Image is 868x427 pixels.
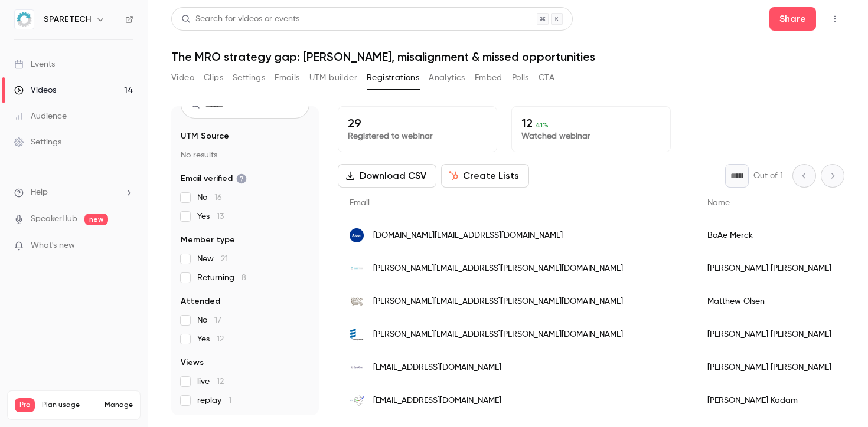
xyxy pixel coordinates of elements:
span: replay [197,395,231,406]
h1: The MRO strategy gap: [PERSON_NAME], misalignment & missed opportunities [171,50,844,64]
button: Emails [275,68,299,87]
span: [PERSON_NAME][EMAIL_ADDRESS][PERSON_NAME][DOMAIN_NAME] [373,262,623,275]
button: Create Lists [441,164,529,188]
span: 8 [242,274,246,282]
span: [PERSON_NAME][EMAIL_ADDRESS][PERSON_NAME][DOMAIN_NAME] [373,329,623,341]
span: [DOMAIN_NAME][EMAIL_ADDRESS][DOMAIN_NAME] [373,229,563,242]
img: alcon.com [350,228,364,242]
img: cyrusone.com [350,360,364,375]
span: Yes [197,333,224,345]
div: Search for videos or events [181,13,299,25]
button: Settings [233,68,265,87]
span: [EMAIL_ADDRESS][DOMAIN_NAME] [373,395,501,407]
span: Views [181,357,204,369]
img: sparetech.io [350,266,364,271]
span: [PERSON_NAME][EMAIL_ADDRESS][PERSON_NAME][DOMAIN_NAME] [373,295,623,308]
span: Returning [197,272,246,284]
div: Videos [14,84,56,96]
img: jigpc.com [350,393,364,408]
p: 29 [348,116,487,130]
li: help-dropdown-opener [14,186,133,199]
span: Attended [181,295,220,307]
div: Audience [14,110,67,122]
h6: SPARETECH [44,14,91,25]
span: 12 [217,377,224,386]
p: Watched webinar [521,130,661,142]
span: 12 [217,335,224,343]
span: Yes [197,211,224,222]
button: UTM builder [309,68,357,87]
img: purem.com [350,327,364,341]
button: Registrations [367,68,419,87]
span: Plan usage [42,400,97,410]
button: Top Bar Actions [825,9,844,28]
button: Download CSV [338,164,436,188]
img: za.nestle.com [350,294,364,308]
span: [EMAIL_ADDRESS][DOMAIN_NAME] [373,362,501,374]
span: 21 [221,255,228,263]
span: Member type [181,234,235,246]
iframe: Noticeable Trigger [119,241,133,251]
p: Out of 1 [753,170,783,182]
div: Events [14,58,55,70]
span: Pro [15,398,35,412]
span: Name [707,199,730,207]
span: Email verified [181,173,247,185]
button: Share [769,7,816,31]
button: Clips [204,68,223,87]
span: New [197,253,228,265]
span: What's new [31,239,75,252]
img: SPARETECH [15,10,34,29]
span: new [84,213,108,225]
button: Analytics [429,68,465,87]
span: 13 [217,212,224,221]
span: 17 [214,316,221,324]
span: 1 [229,396,231,405]
span: No [197,192,222,203]
p: 12 [521,116,661,130]
a: Manage [105,400,133,410]
div: Settings [14,136,61,148]
span: live [197,376,224,387]
span: UTM Source [181,130,229,142]
p: No results [181,149,309,161]
button: Video [171,68,194,87]
button: CTA [539,68,554,87]
button: Embed [475,68,502,87]
p: Registered to webinar [348,130,487,142]
span: Help [31,186,48,199]
button: Polls [512,68,529,87]
span: No [197,314,221,326]
span: Email [350,199,370,207]
span: 16 [214,193,222,202]
a: SpeakerHub [31,213,77,225]
span: 41 % [536,121,549,129]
